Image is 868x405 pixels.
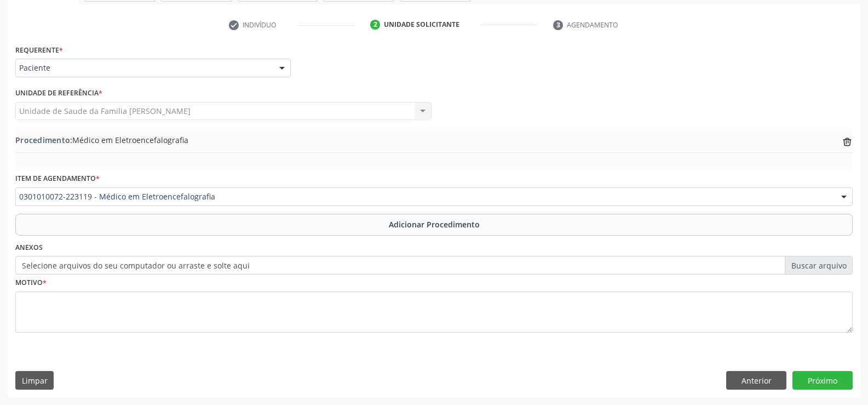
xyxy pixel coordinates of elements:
label: Motivo [15,275,47,292]
button: Adicionar Procedimento [15,214,853,236]
label: Unidade de referência [15,85,102,102]
span: Procedimento: [15,135,72,145]
div: Unidade solicitante [384,20,459,30]
label: Anexos [15,239,43,256]
span: Médico em Eletroencefalografia [15,134,188,146]
span: 0301010072-223119 - Médico em Eletroencefalografia [19,191,830,202]
label: Requerente [15,42,63,59]
button: Anterior [726,371,786,390]
span: Adicionar Procedimento [389,219,480,230]
button: Próximo [792,371,853,390]
span: Paciente [19,62,268,73]
div: 2 [370,20,380,30]
label: Item de agendamento [15,170,100,187]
